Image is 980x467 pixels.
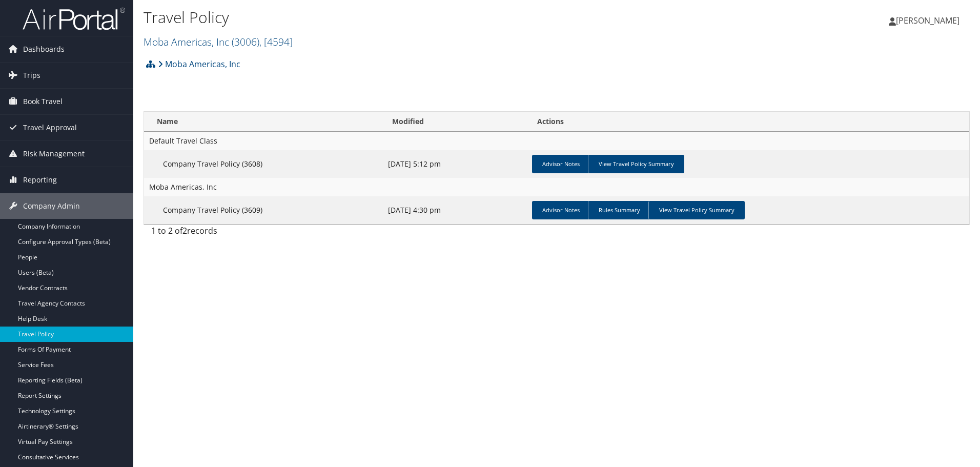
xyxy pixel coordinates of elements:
[896,15,959,26] span: [PERSON_NAME]
[23,63,40,88] span: Trips
[232,35,259,49] span: ( 3006 )
[532,155,590,173] a: Advisor Notes
[23,167,57,193] span: Reporting
[23,115,77,140] span: Travel Approval
[648,201,745,219] a: View Travel Policy Summary
[144,178,969,196] td: Moba Americas, Inc
[532,201,590,219] a: Advisor Notes
[588,155,684,173] a: View Travel Policy Summary
[259,35,293,49] span: , [ 4594 ]
[144,7,695,28] h1: Travel Policy
[182,225,187,236] span: 2
[158,54,240,74] a: Moba Americas, Inc
[144,196,383,224] td: Company Travel Policy (3609)
[23,36,65,62] span: Dashboards
[151,225,342,242] div: 1 to 2 of records
[144,35,293,49] a: Moba Americas, Inc
[889,5,970,36] a: [PERSON_NAME]
[23,141,85,167] span: Risk Management
[144,150,383,178] td: Company Travel Policy (3608)
[144,132,969,150] td: Default Travel Class
[383,112,528,132] th: Modified: activate to sort column ascending
[23,193,80,219] span: Company Admin
[144,112,383,132] th: Name: activate to sort column ascending
[588,201,650,219] a: Rules Summary
[383,150,528,178] td: [DATE] 5:12 pm
[528,112,969,132] th: Actions
[23,7,125,31] img: airportal-logo.png
[23,89,63,114] span: Book Travel
[383,196,528,224] td: [DATE] 4:30 pm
